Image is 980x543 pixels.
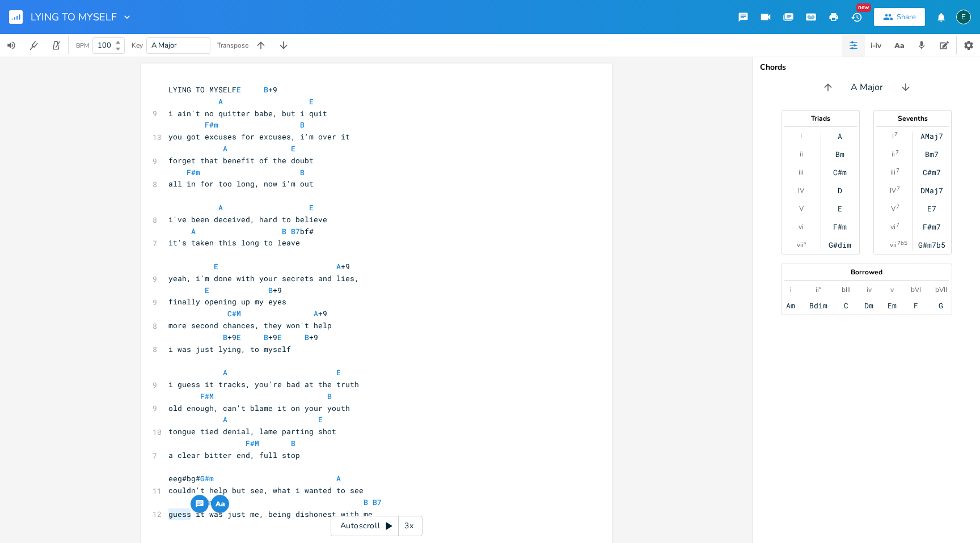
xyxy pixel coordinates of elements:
[305,332,309,342] span: B
[227,308,241,319] span: C#M
[864,301,873,310] div: Dm
[264,84,268,95] span: B
[168,296,286,307] span: finally opening up my eyes
[856,3,871,12] div: New
[918,240,945,249] div: G#m7b5
[223,143,227,154] span: A
[867,285,872,294] div: iv
[894,130,898,139] sup: 7
[218,96,223,107] span: A
[896,220,899,230] sup: 7
[890,186,896,195] div: IV
[168,426,336,436] span: tongue tied denial, lame parting shot
[168,485,364,495] span: couldn't help but see, what i wanted to see
[168,308,327,319] span: +9
[168,379,359,389] span: i guess it tracks, you're bad at the truth
[168,226,314,236] span: bf#
[939,301,943,310] div: G
[200,473,214,483] span: G#m
[838,131,842,141] div: A
[797,240,806,249] div: vii°
[799,168,804,177] div: iii
[927,204,936,213] div: E7
[31,12,117,22] span: LYING TO MYSELF
[935,285,947,294] div: bVII
[300,120,305,130] span: B
[399,516,419,536] div: 3x
[151,40,177,50] span: A Major
[291,438,295,448] span: B
[897,239,907,248] sup: 7b5
[327,391,332,401] span: B
[236,332,241,342] span: E
[246,438,259,448] span: F#M
[318,414,323,425] span: E
[896,202,899,211] sup: 7
[892,131,894,141] div: I
[236,84,241,95] span: E
[214,261,218,271] span: E
[264,332,268,342] span: B
[833,168,847,177] div: C#m
[874,115,951,122] div: Sevenths
[799,222,804,231] div: vi
[799,204,804,213] div: V
[132,42,143,49] div: Key
[809,301,827,310] div: Bdim
[923,222,941,231] div: F#m7
[800,150,803,159] div: ii
[798,186,804,195] div: IV
[890,222,895,231] div: vi
[373,497,382,507] span: B7
[842,285,851,294] div: bIII
[897,12,916,22] div: Share
[956,4,971,30] button: E
[168,131,350,142] span: you got excuses for excuses, i'm over it
[223,414,227,425] span: A
[835,150,844,159] div: Bm
[923,168,941,177] div: C#m7
[168,261,350,271] span: +9
[920,131,943,141] div: AMaj7
[845,7,868,27] button: New
[331,516,423,536] div: Autoscroll
[168,84,277,95] span: LYING TO MYSELF +9
[891,204,895,213] div: V
[76,43,89,49] div: BPM
[925,150,939,159] div: Bm7
[760,63,973,71] div: Chords
[168,179,314,189] span: all in for too long, now i'm out
[790,285,792,294] div: i
[268,285,273,295] span: B
[200,391,214,401] span: F#M
[223,367,227,377] span: A
[890,168,895,177] div: iii
[816,285,821,294] div: ii°
[168,108,327,118] span: i ain't no quitter babe, but i quit
[314,308,318,319] span: A
[282,226,286,236] span: B
[874,8,925,26] button: Share
[336,473,341,483] span: A
[888,301,897,310] div: Em
[168,285,282,295] span: +9
[309,96,314,107] span: E
[336,261,341,271] span: A
[168,403,350,413] span: old enough, can't blame it on your youth
[291,143,295,154] span: E
[364,497,368,507] span: B
[838,204,842,213] div: E
[897,184,900,193] sup: 7
[191,226,196,236] span: A
[205,285,209,295] span: E
[851,81,883,94] span: A Major
[309,202,314,213] span: E
[168,320,332,330] span: more second chances, they won't help
[890,285,894,294] div: v
[786,301,795,310] div: Am
[892,150,895,159] div: ii
[168,332,318,342] span: +9 +9 +9
[896,166,899,175] sup: 7
[168,273,359,283] span: yeah, i'm done with your secrets and lies,
[168,237,300,248] span: it's taken this long to leave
